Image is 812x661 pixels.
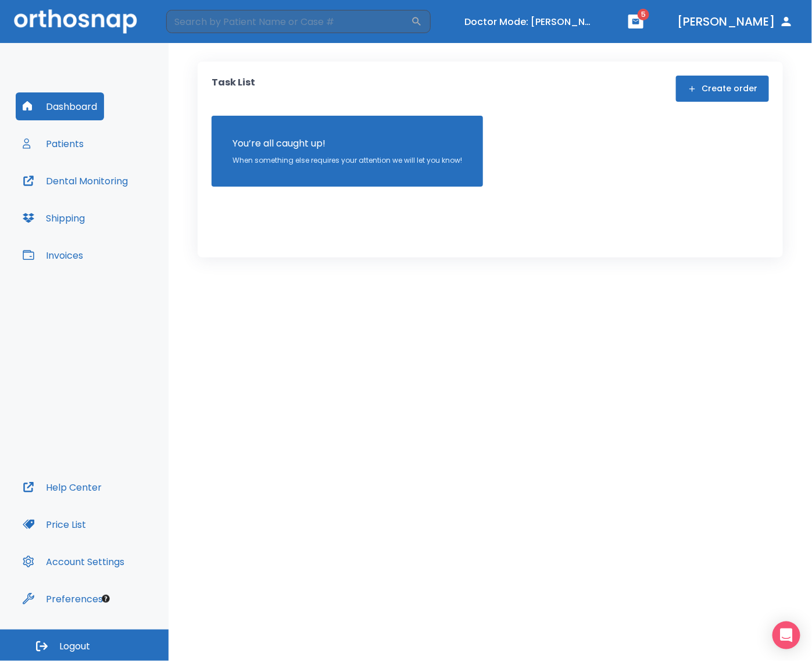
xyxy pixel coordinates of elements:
button: Preferences [16,585,110,613]
p: When something else requires your attention we will let you know! [232,155,462,166]
button: Dashboard [16,92,104,120]
button: Help Center [16,473,109,501]
button: Account Settings [16,548,131,576]
div: Open Intercom Messenger [772,621,800,649]
img: Orthosnap [14,9,137,33]
button: Price List [16,510,93,538]
button: Dental Monitoring [16,167,135,195]
div: Tooltip anchor [101,594,111,604]
p: Task List [212,76,255,102]
span: Logout [59,640,90,653]
input: Search by Patient Name or Case # [166,10,411,33]
button: Invoices [16,241,90,269]
span: 5 [638,9,649,20]
button: Shipping [16,204,92,232]
button: [PERSON_NAME] [673,11,798,32]
button: Doctor Mode: [PERSON_NAME] [460,12,599,31]
button: Create order [676,76,769,102]
button: Patients [16,130,91,158]
p: You’re all caught up! [232,137,462,151]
